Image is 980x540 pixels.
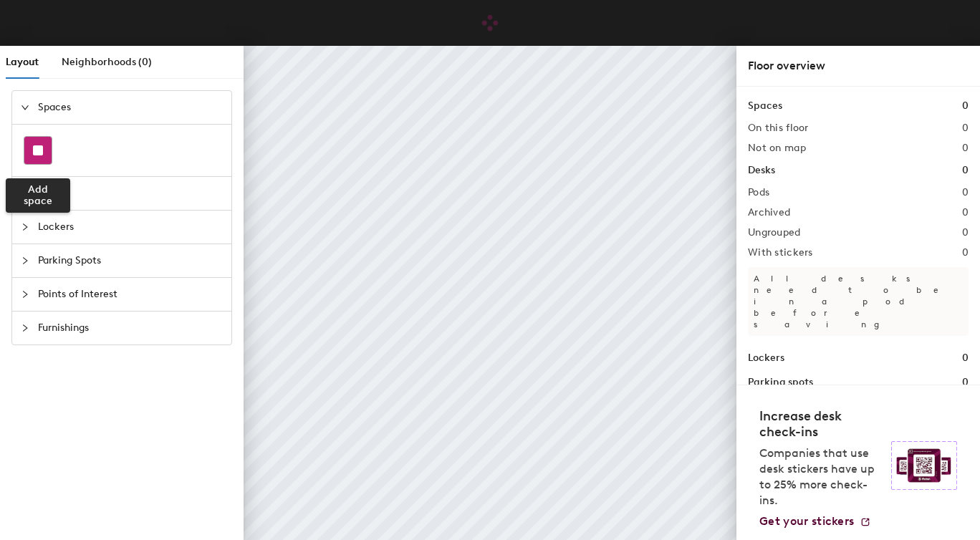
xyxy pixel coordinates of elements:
span: collapsed [21,223,29,231]
h2: Pods [748,187,769,198]
h2: Not on map [748,143,806,154]
span: Desks [38,177,223,210]
h1: Spaces [748,98,782,114]
h2: 0 [962,207,969,218]
h1: Parking spots [748,375,813,390]
span: Neighborhoods (0) [62,56,152,68]
h2: 0 [962,143,969,154]
span: Lockers [38,211,223,244]
h1: 0 [962,163,969,178]
span: Points of Interest [38,278,223,311]
span: collapsed [21,256,29,265]
button: Add space [24,136,52,165]
span: Spaces [38,91,223,124]
h1: Desks [748,163,775,178]
h2: 0 [962,227,969,238]
p: All desks need to be in a pod before saving [748,267,969,336]
div: Floor overview [748,57,969,74]
span: collapsed [21,189,29,198]
h2: With stickers [748,247,813,259]
span: Layout [6,56,39,68]
h2: Archived [748,207,790,218]
h2: 0 [962,187,969,198]
span: collapsed [21,290,29,299]
span: Get your stickers [759,514,854,528]
h1: Lockers [748,350,784,366]
h1: 0 [962,98,969,114]
a: Get your stickers [759,514,871,529]
h2: 0 [962,122,969,134]
h2: 0 [962,247,969,259]
h1: 0 [962,375,969,390]
h2: Ungrouped [748,227,801,238]
span: expanded [21,103,29,112]
h4: Increase desk check-ins [759,408,883,440]
h2: On this floor [748,122,809,134]
span: collapsed [21,324,29,332]
span: Furnishings [38,312,223,344]
img: Sticker logo [891,441,957,490]
h1: 0 [962,350,969,366]
span: Parking Spots [38,244,223,277]
p: Companies that use desk stickers have up to 25% more check-ins. [759,445,883,508]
